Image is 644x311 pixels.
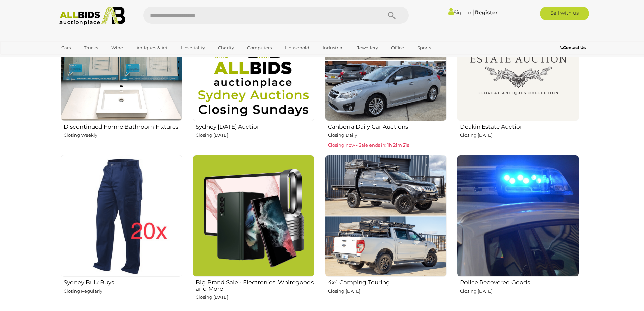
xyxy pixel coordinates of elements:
a: Jewellery [353,42,382,53]
h2: Discontinued Forme Bathroom Fixtures [64,122,182,130]
b: Contact Us [560,45,586,50]
img: Allbids.com.au [56,7,129,25]
a: Contact Us [560,44,587,51]
a: Sports [413,42,435,53]
p: Closing [DATE] [196,131,314,139]
p: Closing Regularly [64,287,182,295]
a: Sell with us [540,7,589,20]
a: Sign In [448,9,471,16]
a: Hospitality [176,42,209,53]
a: Household [281,42,314,53]
a: Register [475,9,497,16]
a: Cars [57,42,75,53]
p: Closing [DATE] [328,287,447,295]
img: Police Recovered Goods [457,155,579,277]
h2: Sydney [DATE] Auction [196,122,314,130]
p: Closing Daily [328,131,447,139]
a: Industrial [318,42,348,53]
a: Antiques & Art [132,42,172,53]
p: Closing Weekly [64,131,182,139]
img: Sydney Bulk Buys [61,155,182,277]
span: | [472,8,474,16]
button: Search [375,7,409,24]
h2: 4x4 Camping Touring [328,277,447,286]
a: Charity [214,42,238,53]
h2: Big Brand Sale - Electronics, Whitegoods and More [196,277,314,292]
h2: Police Recovered Goods [460,277,579,286]
h2: Canberra Daily Car Auctions [328,122,447,130]
h2: Deakin Estate Auction [460,122,579,130]
a: Office [387,42,408,53]
a: [GEOGRAPHIC_DATA] [57,53,114,65]
img: 4x4 Camping Touring [325,155,447,277]
p: Closing [DATE] [460,131,579,139]
p: Closing [DATE] [196,293,314,301]
p: Closing [DATE] [460,287,579,295]
h2: Sydney Bulk Buys [64,277,182,286]
span: Closing now - Sale ends in: 1h 21m 21s [328,142,409,148]
a: Wine [107,42,127,53]
img: Big Brand Sale - Electronics, Whitegoods and More [193,155,314,277]
a: Computers [243,42,276,53]
a: Trucks [79,42,102,53]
